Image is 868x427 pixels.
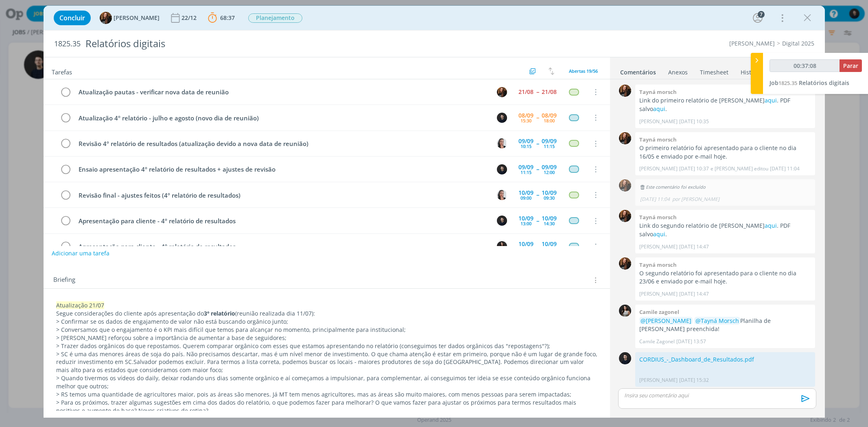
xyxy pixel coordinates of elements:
a: Timesheet [700,65,729,76]
span: -- [536,166,539,172]
img: C [497,113,507,123]
p: > Conversamos que o engajamento é o KPI mais difícil que temos para alcançar no momento, principa... [56,326,597,334]
span: [DATE] 14:47 [679,243,709,251]
span: Abertas 19/56 [569,68,598,74]
b: Tayná morsch [639,213,677,221]
span: @[PERSON_NAME] [641,317,691,325]
p: > [PERSON_NAME] reforçou sobre a importância de aumentar a base de seguidores; [56,334,597,342]
a: [PERSON_NAME] [729,39,775,47]
div: Revisão 4º relatório de resultados (atualização devido a nova data de reunião) [75,139,490,149]
span: Parar [843,62,858,70]
p: O segundo relatório foi apresentado para o cliente no dia 23/06 e enviado por e-mail hoje. [639,269,811,286]
img: T [619,179,631,192]
div: Apresentação para cliente - 4º relatório de resultados [75,242,490,252]
span: -- [536,244,539,249]
a: aqui [653,230,665,238]
img: T [619,85,631,97]
p: Camile Zagonel [639,338,675,345]
img: C [619,352,631,364]
button: T[PERSON_NAME] [100,12,160,24]
button: 68:37 [206,11,237,24]
p: [PERSON_NAME] [639,118,678,125]
button: C [496,137,508,150]
div: dialog [44,6,825,418]
div: 09/09 [518,138,533,144]
span: Planejamento [248,13,302,23]
img: T [619,132,631,144]
span: Atualização 21/07 [56,301,104,309]
div: 10/09 [518,190,533,196]
button: C [496,240,508,253]
button: C [496,163,508,175]
img: C [497,190,507,200]
div: 18:00 [544,118,555,123]
div: 13:00 [520,221,531,226]
span: [DATE] 11:04 [770,165,800,172]
span: 1825.35 [54,39,81,48]
a: Job1825.35Relatórios digitais [770,79,849,87]
span: 68:37 [220,14,235,22]
button: C [496,189,508,201]
div: Atualização pautas - verificar nova data de reunião [75,87,490,97]
div: 14:30 [544,221,555,226]
div: 08/09 [542,113,557,118]
p: > Para os próximos, trazer algumas sugestões em cima dos dados do relatório, o que podemos fazer ... [56,399,597,415]
a: Histórico [740,65,765,76]
p: > RS temos uma quantidade de agricultores maior, pois as áreas são menores. Já MT tem menos agric... [56,390,597,399]
div: 10/09 [542,241,557,247]
button: Adicionar uma tarefa [51,246,110,261]
div: Relatórios digitais [82,34,494,54]
span: Briefing [53,275,75,285]
span: -- [536,115,539,120]
img: C [497,216,507,226]
p: Link do primeiro relatório de [PERSON_NAME] . PDF salvo . [639,96,811,113]
span: @Tayná Morsch [695,317,739,325]
a: aqui [653,105,665,113]
span: [DATE] 11:04 [640,196,670,203]
div: 12:00 [544,170,555,174]
div: 7 [758,11,765,18]
img: arrow-down-up.svg [549,68,554,75]
div: 09:30 [544,196,555,200]
a: aqui [765,96,777,104]
div: 22/12 [181,15,198,21]
button: C [496,215,508,227]
p: [PERSON_NAME] [639,165,678,172]
span: [PERSON_NAME] [114,15,160,21]
div: 09/09 [518,164,533,170]
b: Tayná morsch [639,136,677,143]
span: Relatórios digitais [799,79,849,87]
button: C [496,111,508,124]
a: Digital 2025 [782,39,814,47]
img: C [497,241,507,251]
span: -- [536,141,539,146]
span: e [PERSON_NAME] editou [711,165,768,172]
button: Concluir [54,11,91,25]
a: aqui [765,222,777,229]
img: T [497,87,507,97]
div: 10:15 [520,144,531,148]
span: Este comentário foi excluído [639,184,705,190]
img: C [497,138,507,148]
div: 10/09 [518,241,533,247]
span: Segue considerações do cliente após apresentação do [56,309,204,317]
span: Tarefas [52,66,72,76]
strong: 3º relatório [204,309,235,317]
button: Planejamento [248,13,303,23]
p: [PERSON_NAME] [639,377,678,384]
p: Link do segundo relatório de [PERSON_NAME] . PDF salvo . [639,222,811,238]
p: > Trazer dados orgânicos do que repostamos. Querem comparar orgânico com esses que estamos aprese... [56,342,597,350]
button: T [496,86,508,98]
div: 10/09 [518,216,533,221]
div: 10/09 [542,190,557,196]
a: Comentários [620,65,656,76]
span: 1825.35 [778,79,797,87]
div: 21/08 [542,89,557,95]
div: 09:00 [520,196,531,200]
div: 10/09 [542,216,557,221]
button: Parar [840,59,862,72]
div: 11:15 [520,170,531,174]
span: [DATE] 10:37 [679,165,709,172]
img: T [100,12,112,24]
b: Tayná morsch [639,261,677,268]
